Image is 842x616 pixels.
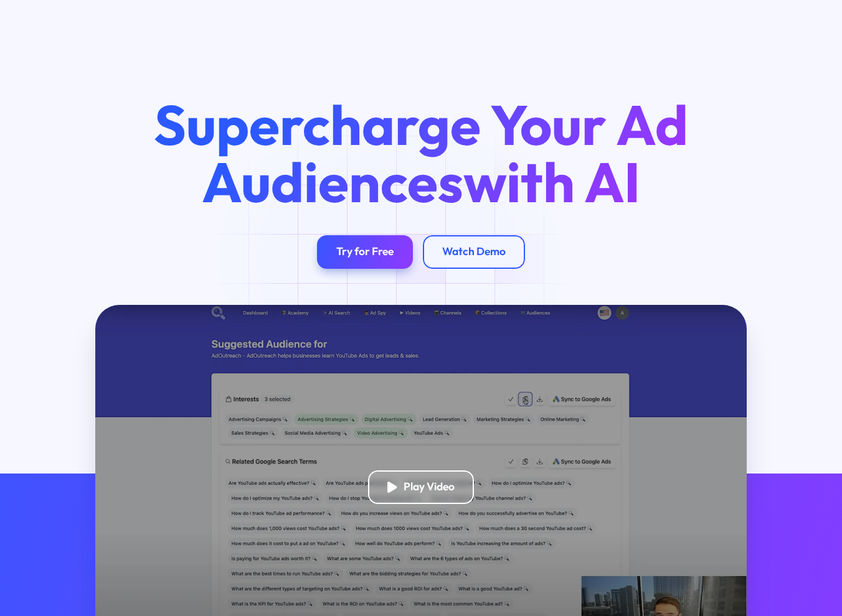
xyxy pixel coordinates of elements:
div: Try for Free [336,245,394,259]
div: Play Video [404,480,455,494]
a: Try for Free [317,235,413,269]
div: Watch Demo [442,245,506,259]
h1: Supercharge Your Ad Audiences [131,96,711,211]
span: with AI [463,147,640,217]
